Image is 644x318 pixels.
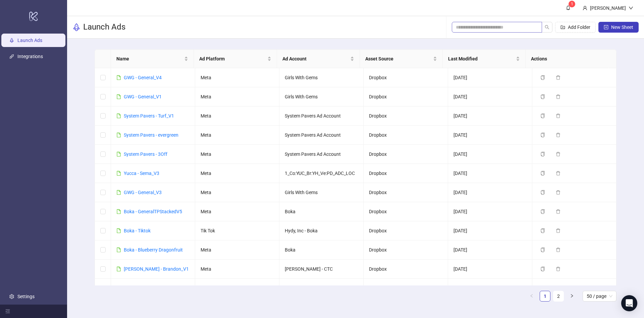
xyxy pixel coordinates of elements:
a: Yucca - Sema_V3 [124,171,159,176]
li: 1 [540,291,550,302]
td: [DATE] [448,106,532,126]
a: System Pavers - Turf_V1 [124,113,174,119]
th: Name [111,50,194,68]
a: 1 [540,291,550,301]
td: Boka [279,279,364,298]
span: plus-square [604,25,608,30]
span: delete [556,267,560,271]
td: Tik Tok [195,221,279,240]
a: GWG - General_V1 [124,94,162,99]
td: Meta [195,126,279,145]
td: Dropbox [364,183,448,202]
a: 2 [553,291,563,301]
th: Ad Account [277,50,360,68]
span: delete [556,209,560,214]
td: Dropbox [364,164,448,183]
td: Dropbox [364,202,448,221]
td: [DATE] [448,260,532,279]
td: Dropbox [364,145,448,164]
td: Meta [195,240,279,260]
td: Meta [195,164,279,183]
li: Previous Page [526,291,537,302]
td: Dropbox [364,126,448,145]
span: copy [540,209,545,214]
td: [DATE] [448,126,532,145]
span: delete [556,113,560,118]
span: file [116,152,121,156]
td: Dropbox [364,68,448,87]
span: folder-add [560,25,565,30]
span: delete [556,152,560,156]
td: Meta [195,260,279,279]
span: Ad Platform [199,55,266,62]
span: down [629,6,633,10]
td: Dropbox [364,106,448,126]
td: [DATE] [448,68,532,87]
span: file [116,113,121,118]
span: search [545,25,549,30]
td: Meta [195,202,279,221]
td: [PERSON_NAME] - CTC [279,260,364,279]
span: bell [566,5,571,10]
a: System Pavers - evergreen [124,132,178,138]
div: Page Size [583,291,616,302]
span: copy [540,75,545,80]
span: file [116,267,121,271]
span: Last Modified [448,55,515,62]
td: [DATE] [448,145,532,164]
span: delete [556,171,560,176]
span: delete [556,133,560,137]
span: copy [540,152,545,156]
th: Ad Platform [194,50,277,68]
a: [PERSON_NAME] - Brandon_V1 [124,266,189,272]
td: Dropbox [364,279,448,298]
td: System Pavers Ad Account [279,126,364,145]
span: delete [556,190,560,195]
span: file [116,75,121,80]
a: Boka - Tiktok [124,228,151,233]
span: file [116,133,121,137]
span: rocket [72,23,80,31]
span: 1 [571,2,573,6]
button: right [567,291,577,302]
td: Hydy, Inc - Boka [279,221,364,240]
td: [DATE] [448,279,532,298]
a: GWG - General_V4 [124,75,162,80]
td: 1_Co:YUC_Br:YH_Ve:PD_ADC_LOC [279,164,364,183]
td: Meta [195,106,279,126]
td: [DATE] [448,164,532,183]
span: 50 / page [587,291,612,301]
li: Next Page [567,291,577,302]
td: Dropbox [364,221,448,240]
sup: 1 [569,1,575,7]
span: Asset Source [365,55,432,62]
td: Boka [279,202,364,221]
span: file [116,247,121,252]
td: [DATE] [448,221,532,240]
td: Girls With Gems [279,87,364,106]
span: delete [556,94,560,99]
td: Dropbox [364,87,448,106]
a: GWG - General_V3 [124,190,162,195]
td: Boka [279,240,364,260]
th: Last Modified [443,50,526,68]
span: menu-fold [5,309,10,314]
span: file [116,209,121,214]
button: left [526,291,537,302]
li: 2 [553,291,564,302]
td: Dropbox [364,240,448,260]
td: Meta [195,68,279,87]
td: System Pavers Ad Account [279,106,364,126]
td: [DATE] [448,87,532,106]
td: [DATE] [448,240,532,260]
button: New Sheet [598,22,639,33]
span: right [570,294,574,298]
td: [DATE] [448,183,532,202]
span: file [116,190,121,195]
span: left [530,294,534,298]
a: Settings [17,294,35,299]
td: [DATE] [448,202,532,221]
span: delete [556,247,560,252]
a: Boka - GeneralTPStackedV5 [124,209,182,214]
span: Add Folder [568,25,590,30]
